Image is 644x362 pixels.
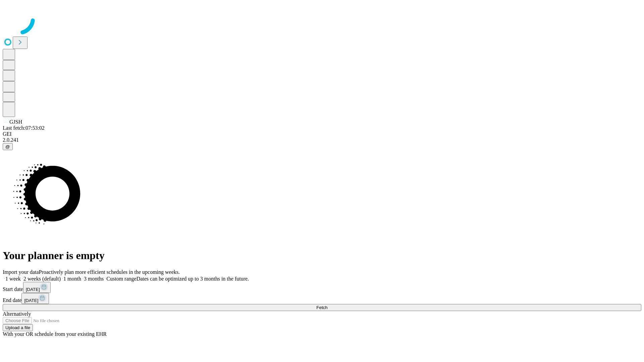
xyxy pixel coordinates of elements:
[5,276,21,282] span: 1 week
[23,282,51,293] button: [DATE]
[3,293,641,304] div: End date
[23,276,61,282] span: 2 weeks (default)
[3,249,641,262] h1: Your planner is empty
[24,298,38,303] span: [DATE]
[3,304,641,311] button: Fetch
[137,276,249,282] span: Dates can be optimized up to 3 months in the future.
[3,125,45,131] span: Last fetch: 07:53:02
[26,287,40,292] span: [DATE]
[21,293,49,304] button: [DATE]
[3,324,33,331] button: Upload a file
[3,131,641,137] div: GEI
[3,137,641,143] div: 2.0.241
[3,282,641,293] div: Start date
[63,276,81,282] span: 1 month
[39,269,180,275] span: Proactively plan more efficient schedules in the upcoming weeks.
[316,305,327,310] span: Fetch
[5,144,10,149] span: @
[3,331,107,337] span: With your OR schedule from your existing EHR
[9,119,22,125] span: GJSH
[3,269,39,275] span: Import your data
[3,311,31,317] span: Alternatively
[106,276,136,282] span: Custom range
[3,143,13,150] button: @
[84,276,104,282] span: 3 months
